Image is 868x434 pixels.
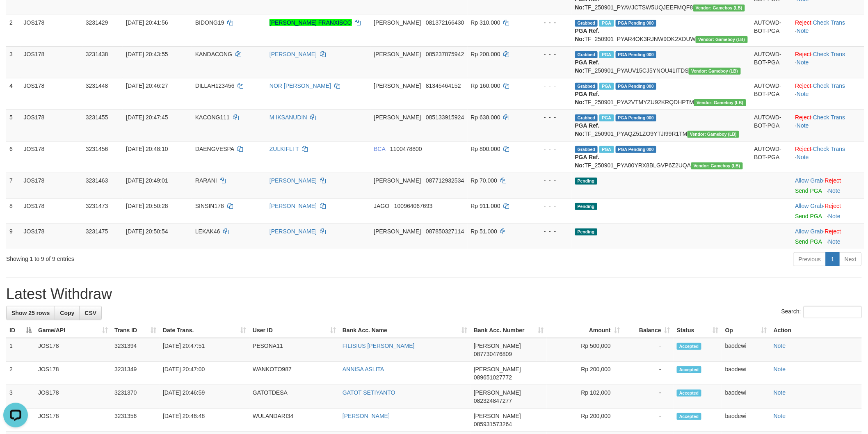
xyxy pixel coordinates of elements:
td: 3 [6,46,21,78]
b: PGA Ref. No: [575,27,600,42]
a: Reject [825,228,841,235]
span: LEKAK46 [195,228,220,235]
span: Copy 1100478800 to clipboard [390,146,422,152]
span: Rp 70.000 [471,177,498,184]
span: Vendor URL: https://dashboard.q2checkout.com/secure [693,5,745,11]
span: 3231473 [86,203,108,209]
a: [PERSON_NAME] FRANXISCO [270,19,352,26]
div: - - - [532,227,569,235]
a: Allow Grab [795,228,823,235]
th: Op: activate to sort column ascending [722,323,770,338]
div: - - - [532,82,569,90]
a: Reject [795,82,812,89]
span: 3231456 [86,146,108,152]
td: Rp 102,000 [547,385,623,409]
span: Accepted [677,343,701,350]
th: Bank Acc. Number: activate to sort column ascending [471,323,547,338]
span: PGA Pending [616,20,657,27]
a: ANNISA ASLITA [343,366,384,372]
b: PGA Ref. No: [575,59,600,74]
span: Pending [575,228,597,235]
td: 2 [6,15,21,46]
th: Amount: activate to sort column ascending [547,323,623,338]
td: JOS178 [35,409,111,432]
span: Vendor URL: https://dashboard.q2checkout.com/secure [689,68,740,75]
b: PGA Ref. No: [575,122,600,137]
td: 1 [6,338,35,362]
span: · [795,203,825,209]
td: baodewi [722,409,770,432]
td: · · [792,78,864,110]
a: ZULKIFLI T [270,146,299,152]
span: Copy 085237875942 to clipboard [426,51,464,57]
td: baodewi [722,385,770,409]
span: [DATE] 20:46:27 [126,82,168,89]
span: Copy [60,310,74,316]
span: 3231448 [86,82,108,89]
span: JAGO [374,203,389,209]
td: 3231349 [111,362,160,385]
span: [DATE] 20:49:01 [126,177,168,184]
span: Rp 310.000 [471,19,500,26]
td: [DATE] 20:46:59 [160,385,249,409]
span: [PERSON_NAME] [374,51,421,57]
span: Marked by baodewi [599,83,614,90]
td: JOS178 [21,141,82,173]
span: Rp 800.000 [471,146,500,152]
td: 3231356 [111,409,160,432]
a: Check Trans [813,114,845,121]
td: 3231394 [111,338,160,362]
span: 3231475 [86,228,108,235]
a: [PERSON_NAME] [270,177,317,184]
a: Note [797,59,809,66]
span: Copy 085931573264 to clipboard [474,421,512,427]
a: Previous [793,252,826,266]
th: ID: activate to sort column descending [6,323,35,338]
td: AUTOWD-BOT-PGA [751,78,792,110]
div: Showing 1 to 9 of 9 entries [6,251,356,263]
div: - - - [532,145,569,153]
th: Trans ID: activate to sort column ascending [111,323,160,338]
span: Rp 911.000 [471,203,500,209]
span: · [795,177,825,184]
td: - [623,338,674,362]
span: Accepted [677,390,701,397]
div: - - - [532,113,569,121]
span: [DATE] 20:47:45 [126,114,168,121]
a: Note [774,389,786,396]
a: FILISIUS [PERSON_NAME] [343,343,415,349]
a: Reject [825,203,841,209]
td: - [623,409,674,432]
a: GATOT SETIYANTO [343,389,395,396]
td: JOS178 [21,78,82,110]
div: - - - [532,202,569,210]
span: Grabbed [575,51,598,58]
h1: Latest Withdraw [6,286,862,302]
td: AUTOWD-BOT-PGA [751,15,792,46]
span: Vendor URL: https://dashboard.q2checkout.com/secure [694,99,746,106]
a: Check Trans [813,51,845,57]
td: JOS178 [35,362,111,385]
span: DILLAH123456 [195,82,235,89]
td: JOS178 [21,46,82,78]
a: Send PGA [795,238,822,245]
td: JOS178 [21,15,82,46]
td: [DATE] 20:46:48 [160,409,249,432]
td: 3231370 [111,385,160,409]
td: baodewi [722,338,770,362]
span: Copy 089651027772 to clipboard [474,374,512,381]
td: JOS178 [21,173,82,198]
span: Copy 087730476809 to clipboard [474,351,512,357]
th: User ID: activate to sort column ascending [249,323,339,338]
td: JOS178 [35,385,111,409]
a: Note [797,27,809,34]
td: 6 [6,141,21,173]
span: DAENGVESPA [195,146,234,152]
td: · [792,224,864,249]
span: [PERSON_NAME] [374,177,421,184]
span: Rp 51.000 [471,228,498,235]
td: · · [792,141,864,173]
td: Rp 200,000 [547,362,623,385]
a: Allow Grab [795,177,823,184]
span: 3231463 [86,177,108,184]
